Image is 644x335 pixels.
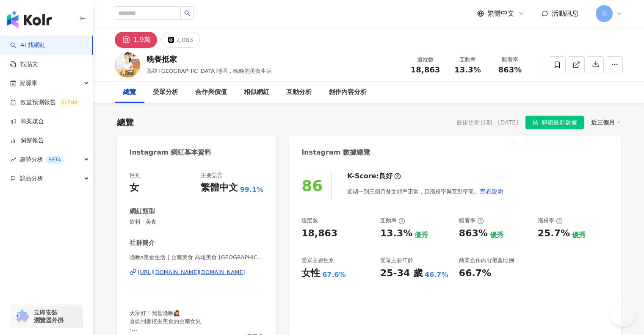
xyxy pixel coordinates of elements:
span: 99.1% [240,185,264,194]
img: logo [7,11,52,28]
div: 2,083 [176,34,193,46]
div: 1.9萬 [133,34,151,46]
div: 相似網紅 [244,87,269,97]
span: 飲料 · 美食 [130,218,264,226]
div: 受眾分析 [153,87,178,97]
span: 資源庫 [19,74,37,93]
div: 受眾主要年齡 [380,257,413,264]
button: 解鎖最新數據 [525,116,584,129]
div: 13.3% [380,227,412,240]
img: KOL Avatar [115,52,140,78]
div: 觀看率 [459,217,484,224]
span: 解鎖最新數據 [542,116,577,130]
div: 創作內容分析 [329,87,367,97]
div: 近期一到三個月發文頻率正常，且漲粉率與互動率高。 [347,183,504,200]
span: lock [532,119,538,125]
span: 趨勢分析 [19,150,64,169]
div: BETA [45,155,64,164]
div: Instagram 數據總覽 [301,148,370,157]
div: 互動率 [380,217,405,224]
button: 1.9萬 [115,32,157,48]
div: 優秀 [415,230,428,240]
div: 18,863 [301,227,337,240]
a: 效益預測報告ALPHA [10,98,81,107]
div: 女 [130,181,139,194]
div: [URL][DOMAIN_NAME][DOMAIN_NAME] [138,269,245,276]
div: 商業合作內容覆蓋比例 [459,257,514,264]
a: 洞察報告 [10,136,44,145]
div: 863% [459,227,488,240]
div: 總覽 [117,116,134,128]
div: 優秀 [490,230,503,240]
div: Instagram 網紅基本資料 [130,148,212,157]
div: 女性 [301,267,320,280]
a: searchAI 找網紅 [10,41,46,50]
span: 863% [498,66,522,74]
div: 追蹤數 [301,217,318,224]
iframe: Help Scout Beacon - Open [610,301,636,327]
div: 優秀 [572,230,586,240]
a: [URL][DOMAIN_NAME][DOMAIN_NAME] [130,269,264,276]
div: 觀看率 [494,55,526,64]
div: 主要語言 [201,172,223,179]
span: 競品分析 [19,169,43,188]
span: 立即安裝 瀏覽器外掛 [34,309,64,324]
span: 天 [601,9,607,18]
span: 晚晚a美食生活 | 台南美食 高雄美食 [GEOGRAPHIC_DATA] | [DOMAIN_NAME] [130,254,264,261]
a: 找貼文 [10,60,38,69]
div: 近三個月 [591,117,621,128]
div: 合作與價值 [195,87,227,97]
div: 66.7% [459,267,491,280]
span: 高雄 [GEOGRAPHIC_DATA]地區 , 晚晚的美食生活 [146,68,272,74]
div: 社群簡介 [130,238,155,247]
img: chrome extension [14,310,30,323]
span: 查看說明 [480,188,503,195]
div: 最後更新日期：[DATE] [456,119,518,126]
button: 2,083 [161,32,200,48]
span: rise [10,157,16,163]
div: 互動率 [452,55,484,64]
div: 46.7% [425,270,448,280]
span: search [184,10,190,16]
span: 活動訊息 [552,9,579,17]
a: chrome extension立即安裝 瀏覽器外掛 [11,305,82,328]
span: 18,863 [411,65,440,74]
div: 繁體中文 [201,181,238,194]
a: 商案媒合 [10,117,44,126]
div: 86 [301,177,323,194]
div: 67.6% [322,270,346,280]
div: 漲粉率 [538,217,563,224]
div: K-Score : [347,172,401,181]
div: 性別 [130,172,141,179]
div: 互動分析 [286,87,312,97]
span: 13.3% [454,66,481,74]
div: 良好 [379,172,392,181]
div: 總覽 [123,87,136,97]
div: 受眾主要性別 [301,257,334,264]
div: 網紅類型 [130,207,155,216]
div: 追蹤數 [409,55,442,64]
div: 晚餐抵家 [146,54,272,64]
div: 25-34 歲 [380,267,423,280]
button: 查看說明 [479,183,504,200]
span: 繁體中文 [487,9,514,18]
div: 25.7% [538,227,570,240]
